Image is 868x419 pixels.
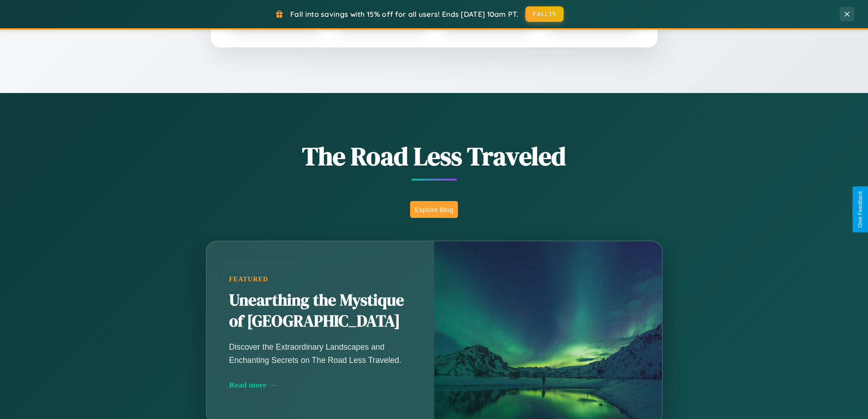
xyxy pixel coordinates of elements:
p: Discover the Extraordinary Landscapes and Enchanting Secrets on The Road Less Traveled. [229,341,411,366]
button: FALL15 [525,6,564,22]
div: Featured [229,275,411,283]
h1: The Road Less Traveled [161,139,708,174]
span: Fall into savings with 15% off for all users! Ends [DATE] 10am PT. [290,10,519,19]
button: Explore Blog [410,201,458,218]
div: Give Feedback [857,191,863,228]
div: Read more → [229,380,411,390]
h2: Unearthing the Mystique of [GEOGRAPHIC_DATA] [229,290,411,332]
